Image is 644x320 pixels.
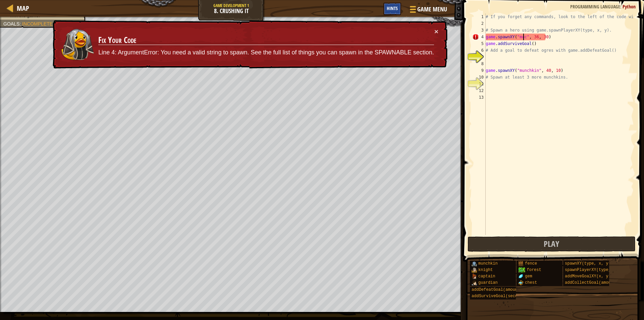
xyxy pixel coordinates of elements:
[472,13,486,20] div: 1
[525,274,532,279] span: gem
[472,94,486,101] div: 13
[565,268,625,272] span: spawnPlayerXY(type, x, y)
[544,238,559,249] span: Play
[472,87,486,94] div: 12
[525,261,537,266] span: fence
[518,274,524,279] img: portrait.png
[518,280,524,285] img: portrait.png
[472,261,477,266] img: portrait.png
[61,28,94,61] img: duck_nalfar.png
[623,3,636,10] span: Python
[570,3,620,10] span: Programming language
[478,274,495,279] span: captain
[17,4,29,13] span: Map
[565,261,611,266] span: spawnXY(type, x, y)
[98,36,434,45] h3: Fix Your Code
[620,3,623,10] span: :
[525,280,537,285] span: chest
[472,74,486,81] div: 10
[472,274,477,279] img: portrait.png
[472,280,477,285] img: portrait.png
[565,274,611,279] span: addMoveGoalXY(x, y)
[527,268,541,272] span: forest
[472,34,486,40] div: 4
[19,21,22,27] span: :
[472,287,522,292] span: addDefeatGoal(amount)
[472,67,486,74] div: 9
[518,261,524,266] img: portrait.png
[565,280,618,285] span: addCollectGoal(amount)
[468,236,636,252] button: Play
[417,5,447,14] span: Game Menu
[472,60,486,67] div: 8
[472,40,486,47] div: 5
[518,267,525,273] img: trees_1.png
[387,5,398,11] span: Hints
[472,294,527,299] span: addSurviveGoal(seconds)
[98,48,434,57] p: Line 4: ArgumentError: You need a valid string to spawn. See the full list of things you can spaw...
[472,47,486,54] div: 6
[472,267,477,273] img: portrait.png
[478,268,493,272] span: knight
[13,4,29,13] a: Map
[478,280,498,285] span: guardian
[472,27,486,34] div: 3
[478,261,498,266] span: munchkin
[472,81,486,87] div: 11
[3,21,19,27] span: Goals
[472,54,486,60] div: 7
[22,21,53,27] span: Incomplete
[434,28,438,35] button: ×
[472,20,486,27] div: 2
[405,3,451,18] button: Game Menu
